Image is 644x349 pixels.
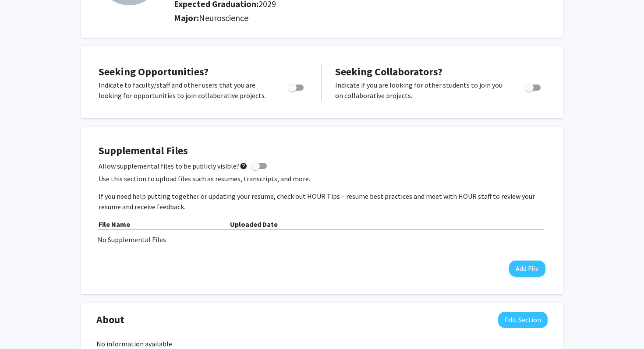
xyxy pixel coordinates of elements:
[335,80,508,101] p: Indicate if you are looking for other students to join you on collaborative projects.
[96,312,124,328] span: About
[199,12,248,23] span: Neuroscience
[335,65,442,78] span: Seeking Collaborators?
[240,161,248,171] mat-icon: help
[7,310,37,342] iframe: Chat
[498,312,548,328] button: Edit About
[230,220,278,229] b: Uploaded Date
[99,80,271,101] p: Indicate to faculty/staff and other users that you are looking for opportunities to join collabor...
[99,191,545,212] p: If you need help putting together or updating your resume, check out HOUR Tips – resume best prac...
[96,338,548,349] div: No information available
[284,80,308,93] div: Toggle
[99,161,248,171] span: Allow supplemental files to be publicly visible?
[99,220,130,229] b: File Name
[174,13,548,23] h2: Major:
[98,234,546,245] div: No Supplemental Files
[521,80,545,93] div: Toggle
[509,261,545,277] button: Add File
[99,173,545,184] p: Use this section to upload files such as resumes, transcripts, and more.
[99,65,209,78] span: Seeking Opportunities?
[99,145,545,157] h4: Supplemental Files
